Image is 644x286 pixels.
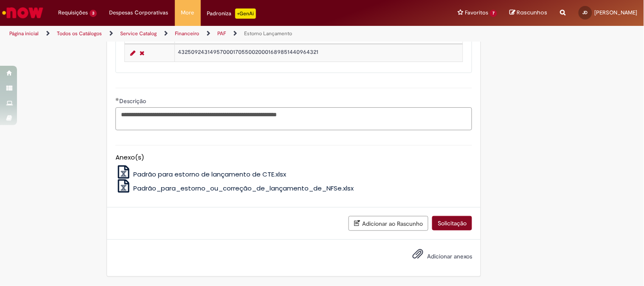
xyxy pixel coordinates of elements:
[120,30,157,37] a: Service Catalog
[217,30,226,37] a: PAF
[133,170,286,179] span: Padrão para estorno de lançamento de CTE.xlsx
[119,97,148,105] span: Descrição
[115,184,354,193] a: Padrão_para_estorno_ou_correção_de_lançamento_de_NFSe.xlsx
[138,48,146,58] a: Remover linha 1
[115,154,472,161] h5: Anexo(s)
[490,10,497,17] span: 7
[6,26,423,42] ul: Trilhas de página
[432,216,472,230] button: Solicitação
[115,107,472,130] textarea: Descrição
[115,98,119,101] span: Obrigatório Preenchido
[510,9,548,17] a: Rascunhos
[9,30,39,37] a: Página inicial
[1,4,45,21] img: ServiceNow
[349,216,428,231] button: Adicionar ao Rascunho
[181,8,194,17] span: More
[583,10,588,15] span: JD
[517,8,548,17] span: Rascunhos
[427,252,472,260] span: Adicionar anexos
[58,8,88,17] span: Requisições
[235,8,256,19] p: +GenAi
[110,8,169,17] span: Despesas Corporativas
[595,9,638,16] span: [PERSON_NAME]
[115,170,286,179] a: Padrão para estorno de lançamento de CTE.xlsx
[133,184,354,193] span: Padrão_para_estorno_ou_correção_de_lançamento_de_NFSe.xlsx
[244,30,292,37] a: Estorno Lançamento
[128,48,138,58] a: Editar Linha 1
[410,246,425,266] button: Adicionar anexos
[207,8,256,19] div: Padroniza
[174,45,463,62] td: 43250924314957000170550020001689851440964321
[57,30,102,37] a: Todos os Catálogos
[90,10,97,17] span: 3
[465,8,488,17] span: Favoritos
[175,30,199,37] a: Financeiro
